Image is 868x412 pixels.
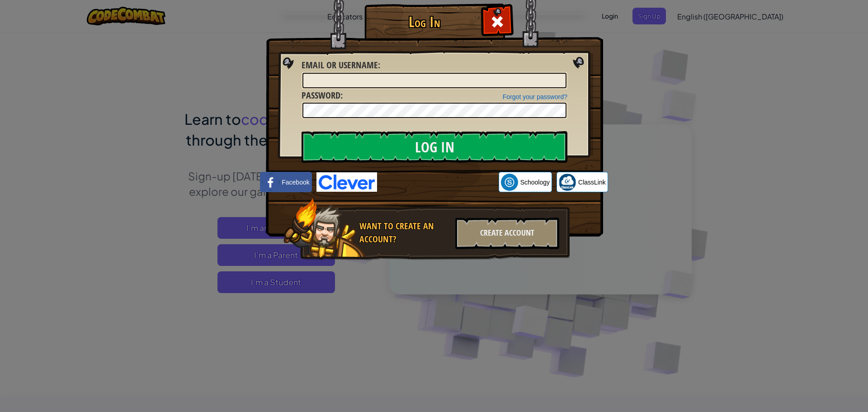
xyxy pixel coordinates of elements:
[559,174,576,191] img: classlink-logo-small.png
[367,14,482,30] h1: Log In
[316,172,377,192] img: clever-logo-blue.png
[262,174,279,191] img: facebook_small.png
[455,218,559,249] div: Create Account
[377,172,499,192] iframe: Sign in with Google Button
[503,93,567,100] a: Forgot your password?
[302,59,380,72] label: :
[302,59,378,71] span: Email or Username
[302,89,343,102] label: :
[520,178,550,187] span: Schoology
[501,174,518,191] img: schoology.png
[359,220,450,246] div: Want to create an account?
[282,178,309,187] span: Facebook
[302,89,340,101] span: Password
[578,178,606,187] span: ClassLink
[302,131,567,163] input: Log In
